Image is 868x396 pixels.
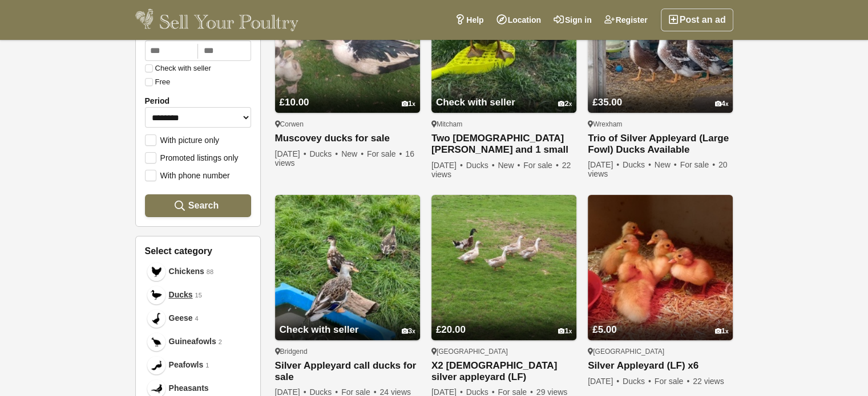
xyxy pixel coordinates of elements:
span: Chickens [169,266,204,277]
label: With picture only [145,134,219,145]
a: Guineafowls Guineafowls 2 [145,330,251,353]
a: £10.00 1 [275,75,420,113]
em: 15 [195,291,202,300]
a: Two [DEMOGRAPHIC_DATA] [PERSON_NAME] and 1 small white chicken [431,133,576,156]
span: Ducks [623,160,652,169]
div: 3 [402,327,415,336]
label: Promoted listings only [145,152,239,162]
label: Free [145,78,171,86]
span: For sale [680,160,716,169]
img: Chickens [151,266,162,277]
em: 1 [205,361,209,370]
img: Pheasants [151,383,162,394]
span: New [341,149,365,158]
a: Silver Appleyard (LF) x6 [588,360,733,372]
span: £10.00 [280,97,309,108]
div: 1 [715,327,729,336]
div: Mitcham [431,120,576,129]
label: Period [145,96,251,105]
span: Ducks [623,377,652,386]
span: £5.00 [592,324,617,335]
span: [DATE] [275,149,308,158]
span: [DATE] [588,160,620,169]
div: Corwen [275,120,420,129]
a: Post an ad [661,9,733,31]
img: Peafowls [151,360,162,371]
a: X2 [DEMOGRAPHIC_DATA] silver appleyard (LF) [431,360,576,383]
span: Guineafowls [169,336,216,348]
a: Check with seller 2 [431,75,576,113]
div: Bridgend [275,347,420,356]
label: With phone number [145,170,230,180]
a: Peafowls Peafowls 1 [145,353,251,377]
img: X2 female silver appleyard (LF) [431,195,576,340]
em: 88 [207,267,213,277]
span: Check with seller [436,97,515,108]
span: Ducks [309,149,339,158]
span: Pheasants [169,382,209,394]
img: Silver Appleyard (LF) x6 [588,195,733,340]
span: For sale [655,377,691,386]
img: Geese [151,313,162,324]
span: [DATE] [588,377,620,386]
h3: Select category [145,246,251,256]
span: 16 views [275,149,414,168]
div: 2 [558,100,572,108]
a: Register [598,9,654,31]
span: Ducks [466,161,496,170]
span: Peafowls [169,359,204,371]
button: Search [145,194,251,217]
img: Guineafowls [151,336,162,348]
em: 2 [219,337,222,347]
span: Check with seller [280,324,359,335]
a: Location [490,9,547,31]
div: Wrexham [588,120,733,129]
span: 20 views [588,160,727,178]
div: 4 [715,100,729,108]
a: Check with seller 3 [275,303,420,340]
span: Geese [169,312,193,324]
a: Trio of Silver Appleyard (Large Fowl) Ducks Available [588,133,733,156]
span: [DATE] [431,161,464,170]
a: £35.00 4 [588,75,733,113]
a: £20.00 1 [431,303,576,340]
span: For sale [367,149,403,158]
a: Geese Geese 4 [145,307,251,330]
a: Chickens Chickens 88 [145,260,251,283]
em: 4 [195,314,199,324]
a: Ducks Ducks 15 [145,283,251,307]
div: 1 [402,100,415,108]
div: [GEOGRAPHIC_DATA] [431,347,576,356]
img: Ducks [151,289,162,301]
span: New [655,160,678,169]
a: Help [449,9,490,31]
label: Check with seller [145,64,211,72]
a: Silver Appleyard call ducks for sale [275,360,420,383]
span: Ducks [169,289,193,301]
a: Sign in [547,9,598,31]
div: 1 [558,327,572,336]
span: For sale [523,161,559,170]
span: 22 views [431,161,571,179]
span: £35.00 [592,97,622,108]
span: Search [188,200,219,211]
span: 22 views [693,377,724,386]
span: £20.00 [436,324,466,335]
a: Muscovey ducks for sale [275,133,420,145]
div: [GEOGRAPHIC_DATA] [588,347,733,356]
img: Silver Appleyard call ducks for sale [275,195,420,340]
a: £5.00 1 [588,303,733,340]
span: New [498,161,521,170]
img: Sell Your Poultry [135,9,299,31]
